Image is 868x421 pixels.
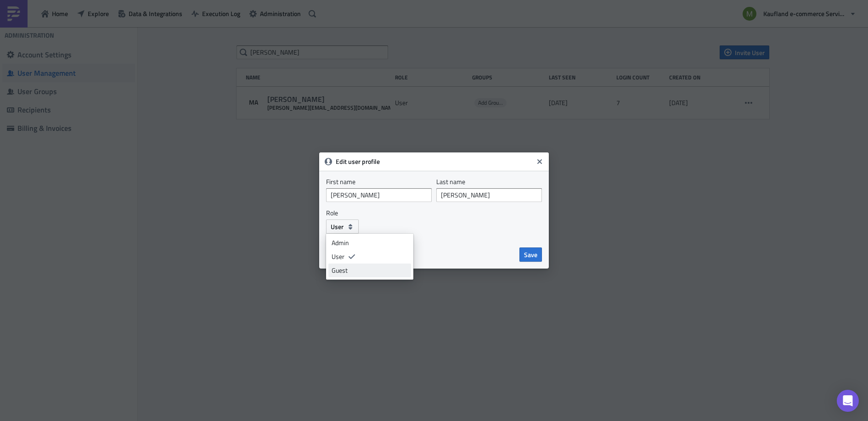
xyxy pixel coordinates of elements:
[326,219,359,234] button: User
[326,178,432,186] label: First name
[336,157,533,166] h6: Edit user profile
[524,250,537,259] span: Save
[837,390,859,412] div: Open Intercom Messenger
[533,155,547,168] button: Close
[332,252,408,261] div: User
[331,222,344,231] span: User
[519,247,542,262] button: Save
[326,209,338,217] label: Role
[436,178,542,186] label: Last name
[332,238,408,247] div: Admin
[332,266,408,275] div: Guest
